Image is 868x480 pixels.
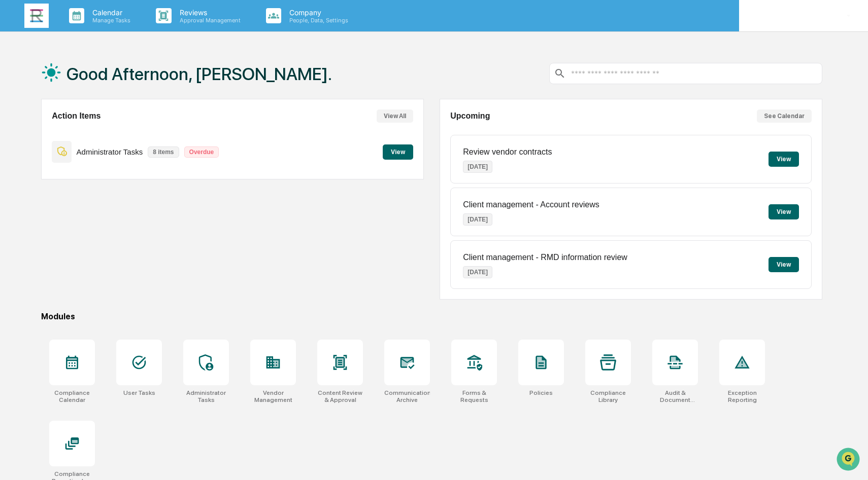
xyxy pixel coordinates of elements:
p: People, Data, Settings [281,17,353,24]
div: 🗄️ [74,129,82,137]
p: How can we help? [10,21,185,38]
p: [DATE] [463,161,492,173]
div: Forms & Requests [451,389,497,403]
p: Approval Management [172,17,246,24]
p: Overdue [184,146,219,158]
div: Start new chat [35,78,166,88]
div: Modules [41,312,822,321]
div: 🔎 [10,148,18,156]
div: Compliance Library [585,389,631,403]
button: Start new chat [173,81,185,93]
div: Exception Reporting [719,389,765,403]
div: 🖐️ [10,129,18,137]
h2: Upcoming [450,112,490,121]
p: Client management - Account reviews [463,200,599,209]
p: Admin • Revalue [760,17,832,24]
div: User Tasks [123,389,155,396]
p: [DATE] [463,266,492,278]
p: Manage Tasks [84,17,136,24]
span: Pylon [101,172,123,179]
p: [DATE] [463,213,492,226]
p: Review vendor contracts [463,147,552,157]
h2: Action Items [52,112,101,121]
a: View [383,146,413,156]
button: View [769,152,799,167]
p: Client management - RMD information review [463,253,627,262]
button: View [769,257,799,272]
a: Powered byPylon [72,171,123,179]
button: View All [377,109,413,123]
span: Data Lookup [20,147,64,157]
div: Policies [529,389,553,396]
img: logo [24,4,49,28]
a: 🗄️Attestations [70,124,130,142]
div: Audit & Document Logs [652,389,698,403]
iframe: Open customer support [836,447,863,474]
img: 1746055101610-c473b297-6a78-478c-a979-82029cc54cd1 [10,78,28,96]
p: [PERSON_NAME] [760,8,832,17]
div: Content Review & Approval [317,389,363,403]
p: 8 items [148,146,179,158]
p: Company [281,8,353,17]
div: Compliance Calendar [49,389,95,403]
a: 🔎Data Lookup [6,143,68,161]
h1: Good Afternoon, [PERSON_NAME]. [66,64,332,84]
div: Administrator Tasks [183,389,229,403]
p: Administrator Tasks [77,147,143,156]
button: See Calendar [757,109,812,123]
input: Clear [26,46,168,57]
span: Attestations [84,128,126,138]
div: Communications Archive [384,389,430,403]
span: Preclearance [20,128,65,138]
p: Calendar [84,8,136,17]
div: We're available if you need us! [35,88,128,96]
a: 🖐️Preclearance [6,124,70,142]
button: View [383,144,413,160]
button: View [769,204,799,219]
div: Vendor Management [250,389,296,403]
p: Reviews [172,8,246,17]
